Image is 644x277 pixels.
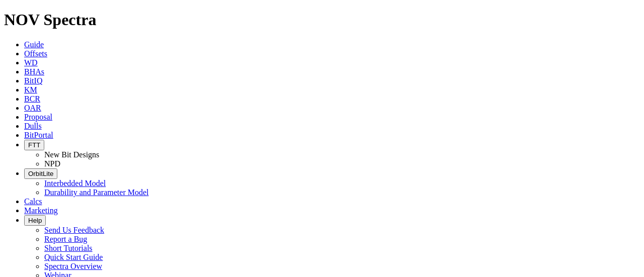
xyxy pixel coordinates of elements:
button: Help [24,215,46,226]
a: WD [24,58,38,67]
a: Dulls [24,122,42,130]
a: Proposal [24,113,52,121]
span: FTT [28,141,40,149]
a: BitIQ [24,76,42,85]
a: Spectra Overview [44,262,102,270]
a: OAR [24,104,41,112]
a: Interbedded Model [44,179,106,188]
a: Guide [24,40,44,49]
a: Report a Bug [44,235,87,243]
a: New Bit Designs [44,150,99,159]
a: Offsets [24,49,47,58]
button: OrbitLite [24,168,57,179]
a: Quick Start Guide [44,253,103,261]
a: NPD [44,159,60,168]
a: Durability and Parameter Model [44,188,149,197]
a: Calcs [24,197,42,206]
span: Help [28,217,42,224]
a: BitPortal [24,131,53,139]
a: Send Us Feedback [44,226,104,234]
h1: NOV Spectra [4,11,640,29]
span: OrbitLite [28,170,53,177]
a: BHAs [24,67,44,76]
a: BCR [24,95,40,103]
button: FTT [24,140,44,150]
a: Short Tutorials [44,244,93,252]
a: KM [24,85,37,94]
a: Marketing [24,206,58,215]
